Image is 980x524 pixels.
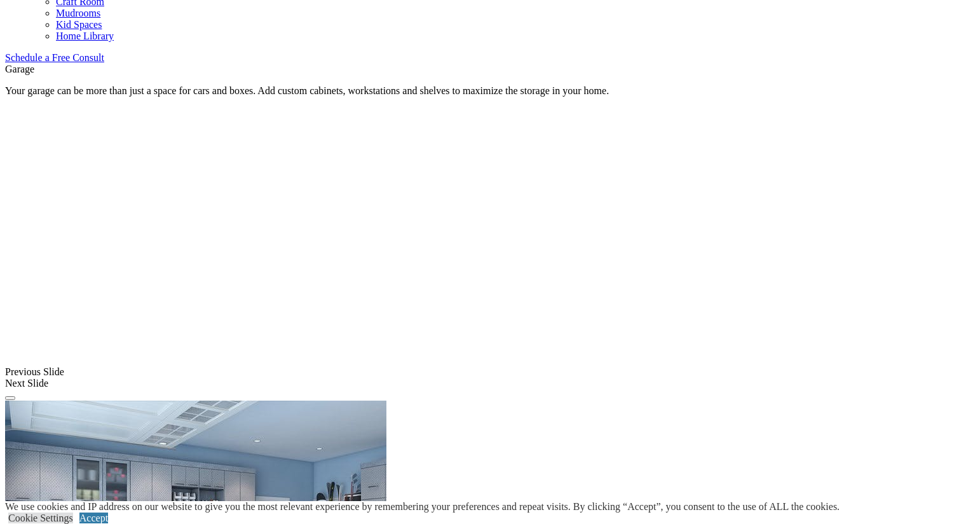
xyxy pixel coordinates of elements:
a: Home Library [56,31,114,41]
button: Click here to pause slide show [5,396,15,400]
p: Your garage can be more than just a space for cars and boxes. Add custom cabinets, workstations a... [5,85,975,97]
div: Next Slide [5,378,975,389]
a: Cookie Settings [8,513,73,523]
div: We use cookies and IP address on our website to give you the most relevant experience by remember... [5,501,840,513]
a: Mudrooms [56,8,100,18]
a: Kid Spaces [56,19,102,30]
span: Garage [5,64,34,74]
a: Schedule a Free Consult (opens a dropdown menu) [5,52,104,63]
a: Accept [79,513,108,523]
div: Previous Slide [5,366,975,378]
